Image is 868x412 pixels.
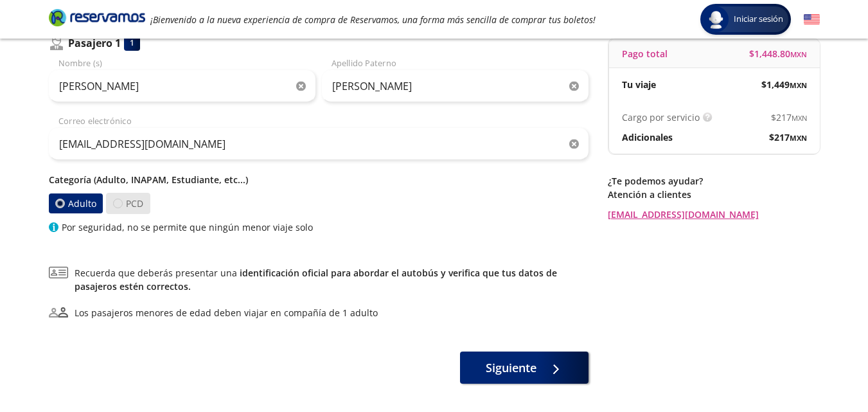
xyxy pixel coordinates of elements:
span: $ 217 [771,111,807,124]
p: ¿Te podemos ayudar? [608,174,820,188]
p: Categoría (Adulto, INAPAM, Estudiante, etc...) [49,173,589,186]
label: PCD [105,193,150,214]
a: identificación oficial para abordar el autobús y verifica que tus datos de pasajeros estén correc... [75,267,557,292]
button: Siguiente [460,352,589,384]
small: MXN [790,133,807,143]
span: $ 1,449 [761,78,807,91]
button: English [804,12,820,28]
small: MXN [790,49,807,59]
p: Pasajero 1 [68,35,121,51]
small: MXN [792,113,807,123]
p: Cargo por servicio [622,111,700,124]
small: MXN [790,80,807,90]
span: Siguiente [486,359,536,377]
span: $ 1,448.80 [749,47,807,60]
label: Adulto [48,193,102,213]
span: Recuerda que deberás presentar una [75,266,589,293]
input: Nombre (s) [49,70,315,102]
div: Los pasajeros menores de edad deben viajar en compañía de 1 adulto [75,306,378,319]
p: Tu viaje [622,78,656,91]
p: Atención a clientes [608,188,820,201]
input: Correo electrónico [49,128,589,160]
a: Brand Logo [49,8,145,31]
a: [EMAIL_ADDRESS][DOMAIN_NAME] [608,208,820,221]
em: ¡Bienvenido a la nueva experiencia de compra de Reservamos, una forma más sencilla de comprar tus... [150,13,596,26]
input: Apellido Paterno [322,70,589,102]
div: 1 [124,35,140,51]
span: Iniciar sesión [729,13,788,26]
p: Por seguridad, no se permite que ningún menor viaje solo [62,220,313,234]
p: Pago total [622,47,668,60]
p: Adicionales [622,130,673,144]
span: $ 217 [769,130,807,144]
i: Brand Logo [49,8,145,27]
